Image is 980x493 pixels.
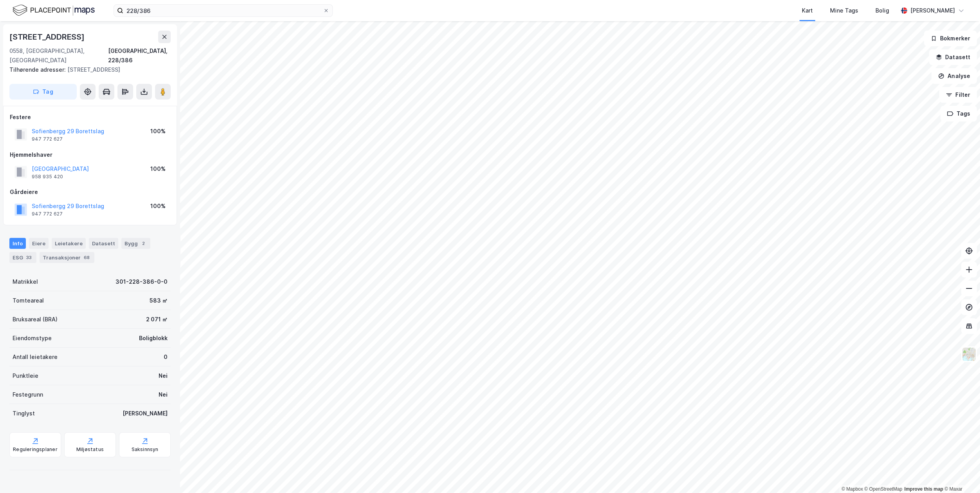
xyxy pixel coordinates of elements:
[875,6,889,15] div: Bolig
[139,239,147,247] div: 2
[123,5,323,16] input: Søk på adresse, matrikkel, gårdeiere, leietakere eller personer
[29,238,49,249] div: Eiere
[146,315,168,324] div: 2 071 ㎡
[10,112,170,122] div: Festere
[159,390,168,399] div: Nei
[830,6,858,15] div: Mine Tags
[25,254,33,261] div: 33
[10,150,170,159] div: Hjemmelshaver
[108,46,171,65] div: [GEOGRAPHIC_DATA], 228/386
[76,446,104,453] div: Miljøstatus
[150,296,168,305] div: 583 ㎡
[9,84,77,100] button: Tag
[939,87,977,103] button: Filter
[910,6,955,15] div: [PERSON_NAME]
[150,201,166,211] div: 100%
[13,4,95,17] img: logo.f888ab2527a4732fd821a326f86c7f29.svg
[802,6,813,15] div: Kart
[32,211,63,217] div: 947 772 627
[904,486,943,492] a: Improve this map
[13,390,43,399] div: Festegrunn
[9,66,67,73] span: Tilhørende adresser:
[9,238,26,249] div: Info
[89,238,118,249] div: Datasett
[32,136,63,142] div: 947 772 627
[164,352,168,362] div: 0
[13,446,57,453] div: Reguleringsplaner
[962,347,976,362] img: Z
[121,238,150,249] div: Bygg
[13,409,35,418] div: Tinglyst
[941,455,980,493] iframe: Chat Widget
[116,277,168,286] div: 301-228-386-0-0
[931,68,977,84] button: Analyse
[159,371,168,381] div: Nei
[150,164,166,174] div: 100%
[13,371,38,381] div: Punktleie
[150,127,166,136] div: 100%
[864,486,902,492] a: OpenStreetMap
[32,174,63,180] div: 958 935 420
[9,31,86,43] div: [STREET_ADDRESS]
[9,46,108,65] div: 0558, [GEOGRAPHIC_DATA], [GEOGRAPHIC_DATA]
[13,296,44,305] div: Tomteareal
[841,486,863,492] a: Mapbox
[13,315,58,324] div: Bruksareal (BRA)
[13,277,38,286] div: Matrikkel
[40,252,94,263] div: Transaksjoner
[13,352,58,362] div: Antall leietakere
[132,446,159,453] div: Saksinnsyn
[82,254,91,261] div: 68
[123,409,168,418] div: [PERSON_NAME]
[9,65,164,74] div: [STREET_ADDRESS]
[10,187,170,197] div: Gårdeiere
[9,252,36,263] div: ESG
[941,455,980,493] div: Kontrollprogram for chat
[940,106,977,121] button: Tags
[139,333,168,343] div: Boligblokk
[52,238,86,249] div: Leietakere
[13,333,52,343] div: Eiendomstype
[924,31,977,46] button: Bokmerker
[929,49,977,65] button: Datasett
